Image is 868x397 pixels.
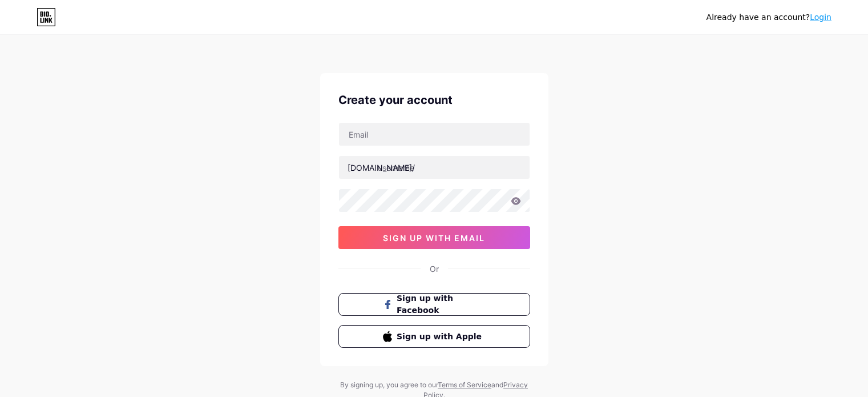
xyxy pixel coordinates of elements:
input: Email [339,123,530,146]
span: Sign up with Apple [397,331,485,343]
div: Already have an account? [706,11,831,23]
div: [DOMAIN_NAME]/ [348,162,415,174]
span: sign up with email [383,233,485,243]
input: username [339,156,530,179]
a: Terms of Service [438,380,491,389]
span: Sign up with Facebook [397,292,485,316]
button: Sign up with Facebook [338,293,530,316]
div: Or [430,263,439,275]
button: sign up with email [338,226,530,249]
a: Login [810,13,831,22]
button: Sign up with Apple [338,325,530,348]
div: Create your account [338,91,530,109]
